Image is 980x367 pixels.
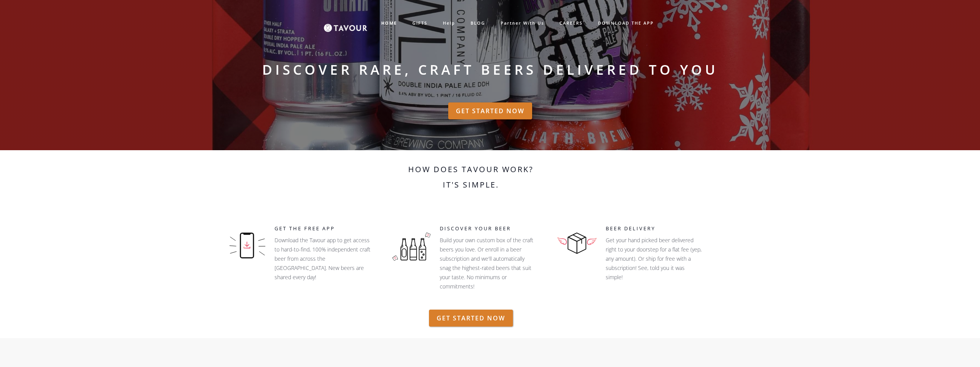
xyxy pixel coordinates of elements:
h5: GET THE FREE APP [275,225,375,233]
a: CAREERS [552,17,590,30]
strong: HOME [381,20,397,26]
a: DOWNLOAD THE APP [590,17,662,30]
h2: How does Tavour work? It's simple. [361,162,581,200]
p: Download the Tavour app to get access to hard-to-find, 100% independent craft beer from across th... [275,236,371,282]
a: GET STARTED NOW [448,102,532,119]
a: help [435,17,463,30]
a: BLOG [463,17,493,30]
p: Get your hand picked beer delivered right to your doorstep for a flat fee (yep, any amount). Or s... [606,236,702,300]
a: GET STARTED NOW [429,310,513,327]
a: partner with us [493,17,552,30]
a: HOME [374,17,405,30]
strong: Discover rare, craft beers delivered to you [262,60,718,79]
h5: Discover your beer [440,225,544,233]
h5: Beer Delivery [606,225,717,233]
p: Build your own custom box of the craft beers you love. Or enroll in a beer subscription and we'll... [440,236,536,291]
a: GIFTS [405,17,435,30]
